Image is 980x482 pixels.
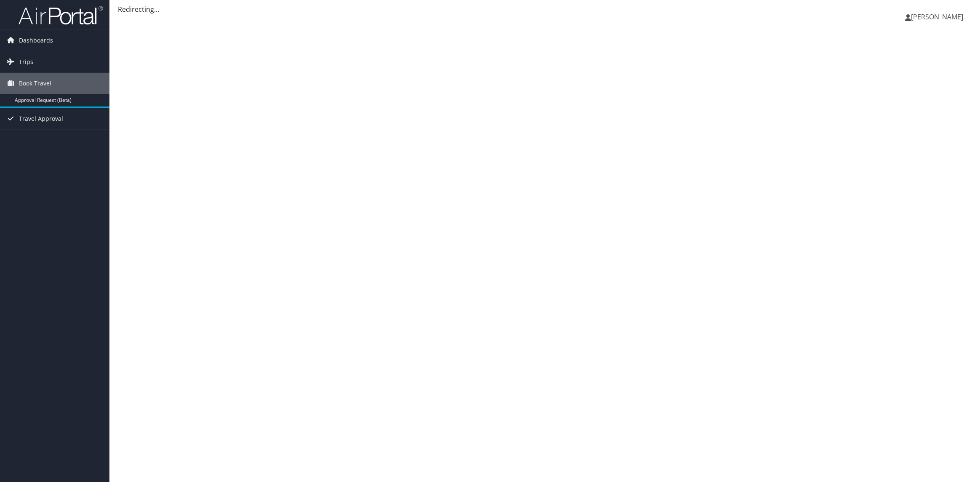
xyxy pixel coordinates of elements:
[19,108,63,129] span: Travel Approval
[19,5,103,25] img: airportal-logo.png
[905,4,972,29] a: [PERSON_NAME]
[19,51,33,72] span: Trips
[911,12,963,21] span: [PERSON_NAME]
[19,30,53,51] span: Dashboards
[19,73,51,94] span: Book Travel
[118,4,972,14] div: Redirecting...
